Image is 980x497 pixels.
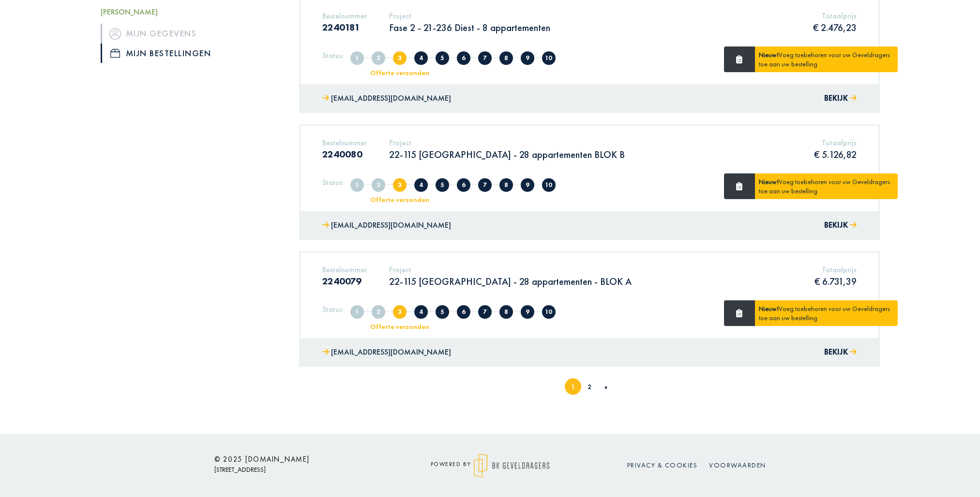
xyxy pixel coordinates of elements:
h5: Totaalprijs [813,11,857,20]
a: [EMAIL_ADDRESS][DOMAIN_NAME] [322,92,451,106]
strong: Nieuw! [759,177,779,186]
p: Fase 2 - 21-236 Diest - 8 appartementen [389,21,550,34]
a: [EMAIL_ADDRESS][DOMAIN_NAME] [322,218,451,233]
span: Volledig [372,305,385,319]
a: iconMijn bestellingen [101,44,285,63]
img: logo [474,453,550,478]
div: powered by [403,453,577,478]
h5: Status: [322,51,344,60]
h5: Bestelnummer [322,11,367,20]
p: € 5.126,82 [814,148,857,161]
a: 2 [588,382,591,391]
span: Offerte afgekeurd [436,178,449,192]
h5: Totaalprijs [814,265,857,274]
nav: Page navigation [299,378,880,395]
p: 22-115 [GEOGRAPHIC_DATA] - 28 appartementen - BLOK A [389,275,632,288]
span: Volledig [372,51,385,65]
a: 1 [571,382,575,391]
span: Aangemaakt [350,178,364,192]
span: Offerte in overleg [414,51,428,65]
span: Offerte afgekeurd [436,51,449,65]
span: Volledig [372,178,385,192]
img: icon [110,49,120,58]
p: [STREET_ADDRESS] [214,464,389,476]
h5: Project [389,11,550,20]
span: In productie [478,51,492,65]
span: Geleverd/afgehaald [542,305,556,319]
span: In nabehandeling [499,178,513,192]
button: Bekijk [824,92,857,106]
span: In nabehandeling [499,51,513,65]
p: € 2.476,23 [813,21,857,34]
h3: 2240080 [322,148,367,160]
span: Offerte goedgekeurd [457,178,470,192]
p: 22-115 [GEOGRAPHIC_DATA] - 28 appartementen BLOK B [389,148,625,161]
span: In productie [478,305,492,319]
div: Offerte verzonden [360,323,439,330]
h5: Bestelnummer [322,138,367,147]
span: In nabehandeling [499,305,513,319]
strong: Nieuw! [759,304,779,313]
h5: Status: [322,305,344,314]
h3: 2240181 [322,21,367,33]
p: € 6.731,39 [814,275,857,288]
span: Klaar voor levering/afhaling [521,305,534,319]
span: Geleverd/afgehaald [542,51,556,65]
a: Privacy & cookies [627,461,698,469]
span: Aangemaakt [350,305,364,319]
span: Geleverd/afgehaald [542,178,556,192]
div: Offerte verzonden [360,69,439,76]
h6: © 2025 [DOMAIN_NAME] [214,455,389,464]
span: Offerte in overleg [414,178,428,192]
button: Bekijk [824,218,857,233]
strong: Nieuw! [759,50,779,59]
h5: Totaalprijs [814,138,857,147]
span: Offerte goedgekeurd [457,305,470,319]
span: Aangemaakt [350,51,364,65]
h5: [PERSON_NAME] [101,7,285,16]
span: Offerte verzonden [393,178,407,192]
span: Offerte goedgekeurd [457,51,470,65]
h5: Project [389,138,625,147]
h3: 2240079 [322,275,367,287]
h5: Project [389,265,632,274]
div: Voeg toebehoren voor uw Geveldragers toe aan uw bestelling [755,47,898,72]
button: Bekijk [824,345,857,359]
span: Klaar voor levering/afhaling [521,178,534,192]
h5: Status: [322,178,344,187]
img: icon [109,28,121,39]
span: » [604,382,607,391]
span: Klaar voor levering/afhaling [521,51,534,65]
span: In productie [478,178,492,192]
div: Voeg toebehoren voor uw Geveldragers toe aan uw bestelling [755,300,898,326]
span: Offerte afgekeurd [436,305,449,319]
a: [EMAIL_ADDRESS][DOMAIN_NAME] [322,345,451,359]
span: Offerte verzonden [393,305,407,319]
a: Voorwaarden [709,461,766,469]
h5: Bestelnummer [322,265,367,274]
div: Voeg toebehoren voor uw Geveldragers toe aan uw bestelling [755,173,898,199]
span: Offerte verzonden [393,51,407,65]
a: Next [604,382,607,391]
span: Offerte in overleg [414,305,428,319]
a: iconMijn gegevens [101,24,285,43]
div: Offerte verzonden [360,196,439,203]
